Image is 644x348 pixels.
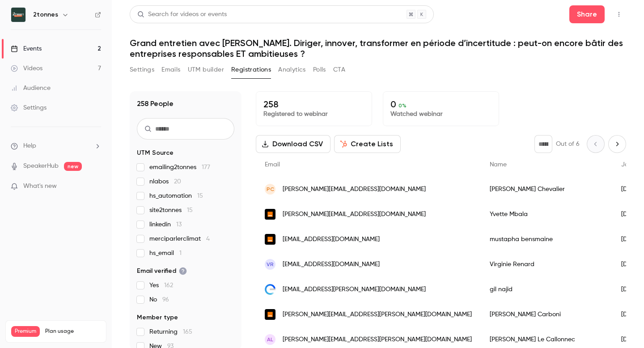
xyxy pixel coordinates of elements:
[11,84,51,93] div: Audience
[481,227,612,252] div: mustapha bensmaine
[137,10,227,19] div: Search for videos or events
[11,141,101,151] li: help-dropdown-opener
[11,103,47,112] div: Settings
[556,140,580,149] p: Out of 6
[283,285,426,294] span: [EMAIL_ADDRESS][PERSON_NAME][DOMAIN_NAME]
[231,63,271,77] button: Registrations
[481,177,612,202] div: [PERSON_NAME] Chevalier
[174,178,181,185] span: 20
[313,63,326,77] button: Polls
[187,207,193,213] span: 15
[11,44,42,53] div: Events
[45,328,101,335] span: Plan usage
[149,177,181,186] span: nlabos
[206,236,210,242] span: 4
[481,252,612,277] div: Virginie Renard
[283,185,426,194] span: [PERSON_NAME][EMAIL_ADDRESS][DOMAIN_NAME]
[23,182,57,191] span: What's new
[137,313,178,322] span: Member type
[267,335,273,344] span: AL
[263,99,364,110] p: 258
[149,249,182,258] span: hs_email
[11,326,40,337] span: Premium
[608,135,626,153] button: Next page
[267,185,274,193] span: PC
[256,135,330,153] button: Download CSV
[176,221,182,228] span: 13
[481,302,612,327] div: [PERSON_NAME] Carboni
[149,327,192,336] span: Returning
[161,63,180,77] button: Emails
[265,234,275,245] img: orange.com
[64,162,82,171] span: new
[162,297,169,303] span: 96
[265,161,280,168] span: Email
[23,141,36,151] span: Help
[265,309,275,320] img: orange.com
[149,234,210,243] span: merciparlerclimat
[149,295,169,304] span: No
[334,135,401,153] button: Create Lists
[130,63,154,77] button: Settings
[11,64,42,73] div: Videos
[267,260,274,268] span: VR
[283,310,472,319] span: [PERSON_NAME][EMAIL_ADDRESS][PERSON_NAME][DOMAIN_NAME]
[283,335,472,344] span: [PERSON_NAME][EMAIL_ADDRESS][PERSON_NAME][DOMAIN_NAME]
[179,250,182,256] span: 1
[390,99,491,110] p: 0
[149,220,182,229] span: linkedin
[202,164,210,170] span: 177
[149,206,193,215] span: site2tonnes
[278,63,306,77] button: Analytics
[149,281,173,290] span: Yes
[263,110,364,119] p: Registered to webinar
[149,163,210,172] span: emailing2tonnes
[398,102,407,109] span: 0 %
[90,182,101,191] iframe: Noticeable Trigger
[390,110,491,119] p: Watched webinar
[333,63,345,77] button: CTA
[283,235,380,244] span: [EMAIL_ADDRESS][DOMAIN_NAME]
[137,98,174,109] h1: 258 People
[183,329,192,335] span: 165
[33,10,58,19] h6: 2tonnes
[490,161,507,168] span: Name
[283,260,380,269] span: [EMAIL_ADDRESS][DOMAIN_NAME]
[137,267,187,276] span: Email verified
[164,282,173,289] span: 162
[283,210,426,219] span: [PERSON_NAME][EMAIL_ADDRESS][DOMAIN_NAME]
[188,63,224,77] button: UTM builder
[265,284,275,295] img: endesa.fr
[149,191,203,200] span: hs_automation
[481,277,612,302] div: gil najid
[197,193,203,199] span: 15
[137,149,174,157] span: UTM Source
[130,38,626,59] h1: Grand entretien avec [PERSON_NAME]. Diriger, innover, transformer en période d’incertitude : peut...
[481,202,612,227] div: Yvette Mbala
[23,161,59,171] a: SpeakerHub
[569,5,605,23] button: Share
[11,8,25,22] img: 2tonnes
[265,209,275,220] img: orange.com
